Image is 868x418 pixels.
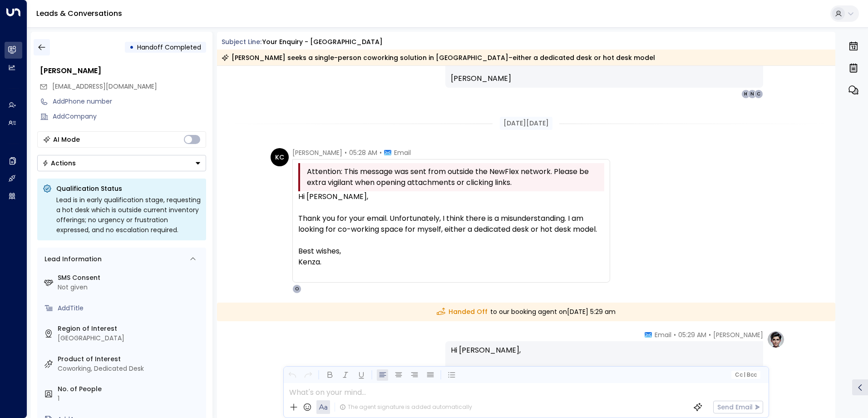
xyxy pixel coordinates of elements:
a: Leads & Conversations [36,8,122,19]
span: | [744,372,745,378]
img: profile-logo.png [767,330,785,348]
div: The agent signature is added automatically [340,403,472,411]
span: [PERSON_NAME] [292,148,342,157]
button: Actions [37,155,206,171]
span: [EMAIL_ADDRESS][DOMAIN_NAME] [52,82,157,91]
button: Undo [286,369,298,381]
div: Lead is in early qualification stage, requesting a hot desk which is outside current inventory of... [56,195,201,235]
span: Attention: This message was sent from outside the NewFlex network. Please be extra vigilant when ... [307,166,602,188]
div: Not given [58,283,202,292]
span: • [380,148,382,157]
span: [PERSON_NAME] [451,73,511,84]
div: Your enquiry - [GEOGRAPHIC_DATA] [262,37,383,47]
div: 1 [58,394,202,403]
div: • [129,39,134,55]
div: to our booking agent on [DATE] 5:29 am [217,303,836,321]
span: Handed Off [437,307,488,317]
label: SMS Consent [58,273,202,283]
div: O [292,284,301,294]
label: Product of Interest [58,354,202,364]
div: [PERSON_NAME] seeks a single-person coworking solution in [GEOGRAPHIC_DATA]–either a dedicated de... [222,53,655,62]
span: Cc Bcc [735,372,756,378]
span: Subject Line: [222,37,261,46]
div: AddTitle [58,304,202,313]
span: Email [394,148,411,157]
span: camarakenza@gmail.com [52,82,157,91]
span: • [709,330,711,339]
div: [PERSON_NAME] [40,65,206,76]
span: [PERSON_NAME] [713,330,763,339]
div: Actions [42,159,76,167]
span: • [674,330,676,339]
span: • [345,148,347,157]
span: 05:29 AM [678,330,706,339]
span: Handoff Completed [137,43,201,52]
div: Button group with a nested menu [37,155,206,171]
div: Coworking, Dedicated Desk [58,364,202,373]
label: No. of People [58,384,202,394]
div: [DATE][DATE] [500,117,552,130]
div: Kenza. [298,257,604,268]
div: C [754,90,763,99]
div: H [741,90,750,99]
div: AddPhone number [53,97,206,106]
div: Best wishes, [298,246,604,257]
button: Redo [302,369,314,381]
div: Hi [PERSON_NAME], [298,191,604,268]
label: Region of Interest [58,324,202,333]
div: KC [271,148,289,166]
div: AddCompany [53,112,206,121]
div: N [748,90,757,99]
div: AI Mode [53,135,80,144]
button: Cc|Bcc [731,371,760,379]
div: Thank you for your email. Unfortunately, I think there is a misunderstanding. I am looking for co... [298,213,604,235]
p: Qualification Status [56,184,201,193]
span: 05:28 AM [349,148,377,157]
div: [GEOGRAPHIC_DATA] [58,333,202,343]
span: Email [655,330,671,339]
div: Lead Information [41,254,102,264]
